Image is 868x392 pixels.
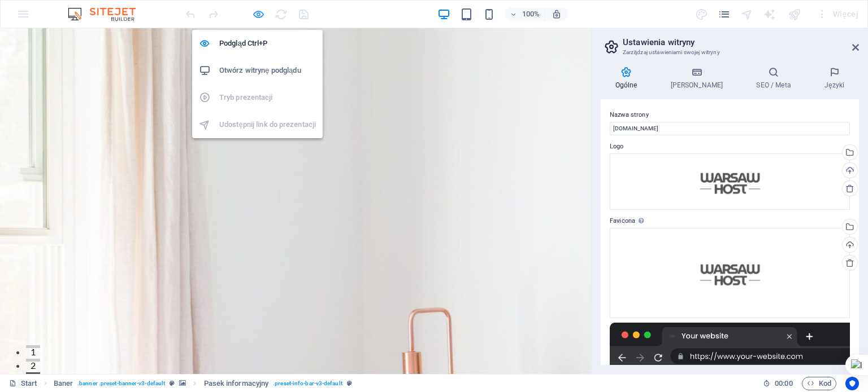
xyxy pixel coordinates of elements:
[610,122,850,135] input: Nazwa...
[522,7,540,21] h6: 100%
[219,37,316,50] h6: Podgląd Ctrl+P
[763,377,793,390] h6: Czas sesji
[610,228,850,318] div: warsawhostlogo500x300px2-tGlmoBB8XtT1z_77KuE2Pg-R79fItPnHkYyiBl4NmS5xA.png
[54,377,352,390] nav: breadcrumb
[610,108,850,122] label: Nazwa strony
[610,153,850,210] div: warsawhostlogo500x300px2-tGlmoBB8XtT1z_77KuE2Pg-T9JAco8Q-WVbM0Yw6WDV1Q.png
[775,377,792,390] span: 00 00
[204,377,269,390] span: Kliknij, aby zaznaczyć. Kliknij dwukrotnie, aby edytować
[77,377,165,390] span: . banner .preset-banner-v3-default
[610,140,850,153] label: Logo
[810,67,859,90] h4: Języki
[656,67,742,90] h4: [PERSON_NAME]
[845,377,859,390] button: Usercentrics
[807,377,831,390] span: Kod
[783,379,784,387] span: :
[623,47,836,58] h3: Zarządzaj ustawieniami swojej witryny
[505,7,545,21] button: 100%
[219,64,316,77] h6: Otwórz witrynę podglądu
[179,380,186,386] i: Ten element zawiera tło
[601,67,656,90] h4: Ogólne
[170,380,175,386] i: Ten element jest konfigurowalnym ustawieniem wstępnym
[26,317,40,320] button: 1
[802,377,836,390] button: Kod
[610,214,850,228] label: Favicona
[273,377,342,390] span: . preset-info-bar-v3-default
[65,7,150,21] img: Editor Logo
[9,377,37,390] a: Kliknij, aby anulować zaznaczenie. Kliknij dwukrotnie, aby otworzyć Strony
[54,377,73,390] span: Kliknij, aby zaznaczyć. Kliknij dwukrotnie, aby edytować
[347,380,352,386] i: Ten element jest konfigurowalnym ustawieniem wstępnym
[623,37,859,47] h2: Ustawienia witryny
[26,344,40,347] button: 3
[26,331,40,333] button: 2
[717,7,731,21] button: pages
[742,67,810,90] h4: SEO / Meta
